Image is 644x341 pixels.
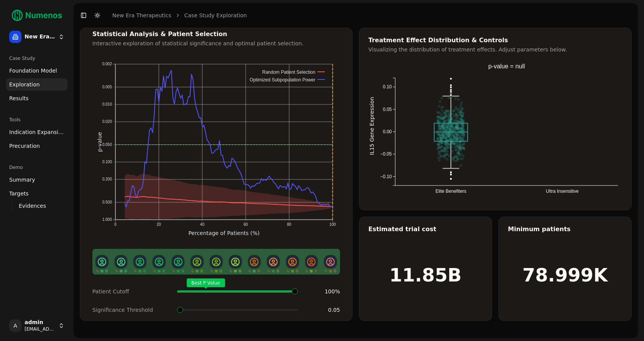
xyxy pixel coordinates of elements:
a: New Era Therapeutics [112,12,171,19]
text: 0.005 [102,85,112,89]
text: 1.000 [102,217,112,222]
text: −0.05 [380,151,392,157]
img: Numenos [6,6,67,25]
span: A [9,319,21,332]
div: Interactive exploration of statistical significance and optimal patient selection. [92,40,340,47]
div: 100 % [304,288,340,295]
a: Evidences [16,200,58,211]
a: Indication Expansion [6,126,67,138]
span: admin [25,319,55,326]
div: Case Study [6,52,67,65]
span: Results [9,94,29,102]
span: Evidences [19,202,46,210]
text: Elite Benefiters [435,189,467,194]
text: 0.050 [102,142,112,147]
text: 80 [287,222,292,227]
div: Visualizing the distribution of treatment effects. Adjust parameters below. [368,46,622,53]
div: Tools [6,114,67,126]
button: Toggle Sidebar [78,10,89,21]
text: IL15 Gene Expression [369,97,375,155]
text: 0.00 [383,129,392,134]
text: 0.05 [383,107,392,112]
text: Random Patient Selection [262,70,315,75]
text: 0.200 [102,177,112,181]
button: Aadmin[EMAIL_ADDRESS] [6,316,67,335]
h1: 11.85B [389,266,462,284]
a: Targets [6,187,67,200]
div: Statistical Analysis & Patient Selection [92,31,340,37]
div: Treatment Effect Distribution & Controls [368,37,622,43]
text: 0.100 [102,160,112,164]
text: 40 [200,222,205,227]
text: 20 [157,222,161,227]
text: 0.500 [102,200,112,204]
span: Indication Expansion [9,128,64,136]
text: Optimized Subpopulation Power [250,77,315,83]
a: Exploration [6,78,67,91]
div: Demo [6,161,67,174]
span: [EMAIL_ADDRESS] [25,326,55,332]
nav: breadcrumb [112,12,247,19]
a: Precuration [6,140,67,152]
text: 0.010 [102,102,112,106]
button: Toggle Dark Mode [92,10,103,21]
text: 0.020 [102,119,112,124]
span: Best P Value [187,278,225,287]
text: −0.10 [380,174,392,179]
text: p-value [97,132,103,152]
span: New Era Therapeutics [25,33,55,40]
span: Precuration [9,142,40,150]
text: 60 [244,222,248,227]
a: Case Study Exploration [184,12,247,19]
span: Foundation Model [9,67,57,74]
text: Ultra Insensitive [546,189,579,194]
text: Percentage of Patients (%) [189,230,260,236]
text: 0.10 [383,84,392,89]
text: 100 [330,222,336,227]
text: 0.002 [102,62,112,66]
a: Foundation Model [6,65,67,77]
span: Targets [9,190,29,197]
text: p-value = null [488,63,525,70]
div: Patient Cutoff [92,288,171,295]
button: New Era Therapeutics [6,28,67,46]
span: Summary [9,176,35,184]
div: 0.05 [304,306,340,314]
div: Significance Threshold [92,306,171,314]
span: Exploration [9,81,40,88]
h1: 78.999K [522,266,608,284]
a: Results [6,92,67,104]
a: Summary [6,174,67,186]
text: 0 [114,222,117,227]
